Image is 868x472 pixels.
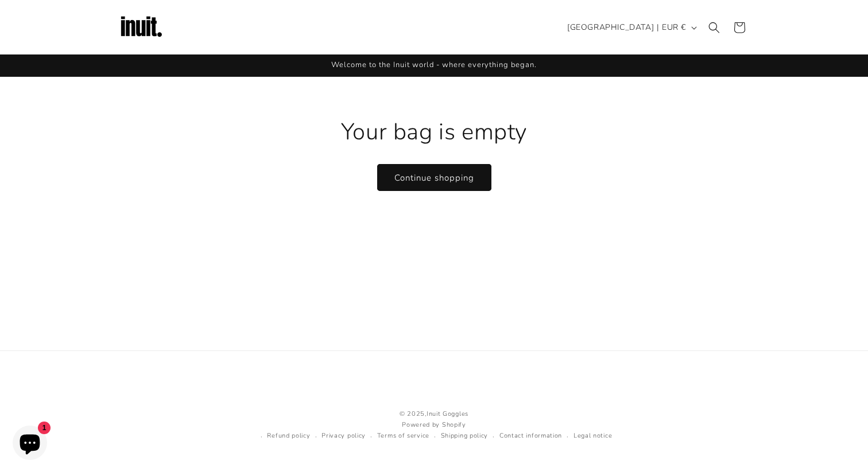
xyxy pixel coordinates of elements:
[573,431,612,442] a: Legal notice
[427,409,468,418] a: Inuit Goggles
[267,431,310,442] a: Refund policy
[499,431,562,442] a: Contact information
[560,17,702,38] button: [GEOGRAPHIC_DATA] | EUR €
[9,426,51,463] inbox-online-store-chat: Shopify online store chat
[377,431,429,442] a: Terms of service
[567,21,686,33] span: [GEOGRAPHIC_DATA] | EUR €
[256,409,613,420] small: © 2025,
[402,420,466,429] a: Powered by Shopify
[377,164,491,191] a: Continue shopping
[702,15,727,40] summary: Search
[321,431,366,442] a: Privacy policy
[331,60,537,70] span: Welcome to the Inuit world - where everything began.
[118,5,164,50] img: Inuit Logo
[118,117,750,147] h1: Your bag is empty
[118,54,750,76] div: Announcement
[441,431,489,442] a: Shipping policy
